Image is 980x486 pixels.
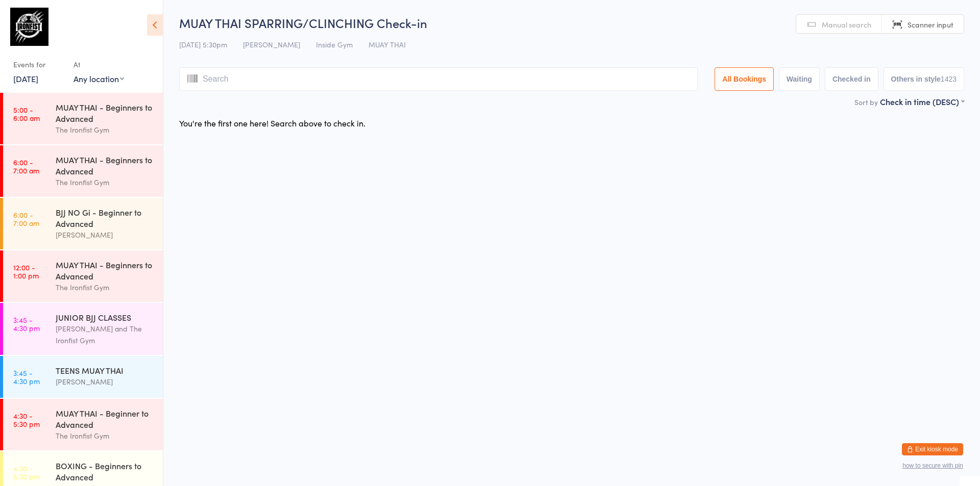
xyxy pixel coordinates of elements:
span: MUAY THAI [369,39,406,49]
a: 3:45 -4:30 pmTEENS MUAY THAI[PERSON_NAME] [3,356,163,398]
time: 6:00 - 7:00 am [13,211,39,227]
button: All Bookings [715,67,774,91]
time: 3:45 - 4:30 pm [13,316,40,332]
a: 4:30 -5:30 pmMUAY THAI - Beginner to AdvancedThe Ironfist Gym [3,399,163,450]
a: 3:45 -4:30 pmJUNIOR BJJ CLASSES[PERSON_NAME] and The Ironfist Gym [3,303,163,355]
h2: MUAY THAI SPARRING/CLINCHING Check-in [179,14,964,31]
div: The Ironfist Gym [56,282,154,293]
div: The Ironfist Gym [56,430,154,442]
div: Any location [73,73,124,84]
div: [PERSON_NAME] and The Ironfist Gym [56,323,154,346]
div: MUAY THAI - Beginners to Advanced [56,154,154,176]
div: The Ironfist Gym [56,124,154,136]
time: 4:30 - 5:30 pm [13,464,40,480]
div: [PERSON_NAME] [56,229,154,241]
div: BJJ NO Gi - Beginner to Advanced [56,207,154,229]
div: MUAY THAI - Beginner to Advanced [56,407,154,430]
div: 1423 [941,75,957,83]
span: Inside Gym [316,39,353,49]
time: 12:00 - 1:00 pm [13,263,39,279]
span: [PERSON_NAME] [243,39,300,49]
a: 12:00 -1:00 pmMUAY THAI - Beginners to AdvancedThe Ironfist Gym [3,250,163,302]
div: The Ironfist Gym [56,176,154,188]
div: [PERSON_NAME] [56,376,154,388]
label: Sort by [854,97,878,107]
div: Events for [13,56,63,73]
span: [DATE] 5:30pm [179,39,227,49]
button: Checked in [825,67,878,91]
button: Exit kiosk mode [902,443,963,455]
div: At [73,56,124,73]
div: TEENS MUAY THAI [56,365,154,376]
div: BOXING - Beginners to Advanced [56,460,154,482]
a: 6:00 -7:00 amMUAY THAI - Beginners to AdvancedThe Ironfist Gym [3,145,163,197]
time: 6:00 - 7:00 am [13,158,39,174]
time: 4:30 - 5:30 pm [13,412,40,428]
div: MUAY THAI - Beginners to Advanced [56,259,154,282]
span: Scanner input [908,19,953,30]
div: MUAY THAI - Beginners to Advanced [56,101,154,124]
div: You're the first one here! Search above to check in. [179,117,365,129]
a: [DATE] [13,73,38,84]
span: Manual search [822,19,871,30]
input: Search [179,67,698,91]
a: 5:00 -6:00 amMUAY THAI - Beginners to AdvancedThe Ironfist Gym [3,93,163,144]
div: JUNIOR BJJ CLASSES [56,312,154,323]
time: 5:00 - 6:00 am [13,106,40,122]
time: 3:45 - 4:30 pm [13,369,40,385]
a: 6:00 -7:00 amBJJ NO Gi - Beginner to Advanced[PERSON_NAME] [3,198,163,249]
button: Others in style1423 [884,67,964,91]
img: The Ironfist Gym [10,8,48,46]
div: Check in time (DESC) [880,96,964,107]
button: how to secure with pin [902,462,963,469]
button: Waiting [779,67,820,91]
